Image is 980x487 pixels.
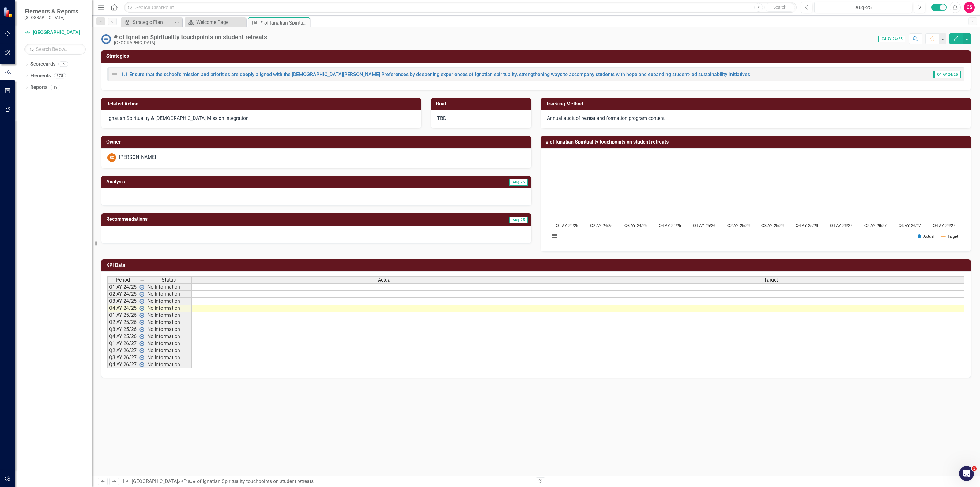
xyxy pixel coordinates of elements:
td: Q4 AY 24/25 [107,305,138,312]
td: No Information [146,361,192,368]
img: wPkqUstsMhMTgAAAABJRU5ErkJggg== [139,362,144,367]
text: Q2 AY 26/27 [864,224,887,228]
img: Not Defined [111,71,118,78]
span: Ignatian Spirituality & [DEMOGRAPHIC_DATA] Mission Integration [107,115,249,121]
button: View chart menu, Chart [550,231,559,240]
span: Annual audit of retreat and formation program content [547,115,665,121]
div: # of Ignatian Spirituality touchpoints on student retreats [193,478,314,484]
div: Chart. Highcharts interactive chart. [547,153,964,245]
img: wPkqUstsMhMTgAAAABJRU5ErkJggg== [139,334,144,339]
td: Q4 AY 25/26 [107,333,138,340]
span: Search [773,5,786,10]
span: Period [116,277,130,283]
div: BC [107,153,116,162]
text: Q2 AY 25/26 [727,224,750,228]
span: Q4 AY 24/25 [933,71,961,78]
td: Q1 AY 24/25 [107,283,138,291]
a: Scorecards [30,61,55,68]
a: [GEOGRAPHIC_DATA] [24,29,86,36]
text: Q1 AY 26/27 [830,224,852,228]
td: No Information [146,333,192,340]
div: # of Ignatian Spirituality touchpoints on student retreats [114,34,267,40]
img: ClearPoint Strategy [2,6,14,18]
td: No Information [146,340,192,347]
div: # of Ignatian Spirituality touchpoints on student retreats [260,19,308,27]
a: Welcome Page [186,18,244,26]
h3: Owner [106,139,528,145]
h3: Analysis [106,179,314,185]
h3: Recommendations [106,217,394,222]
td: No Information [146,354,192,361]
img: No Information [101,34,111,44]
td: Q3 AY 25/26 [107,326,138,333]
input: Search ClearPoint... [124,2,797,13]
div: 5 [58,62,68,67]
div: [GEOGRAPHIC_DATA] [114,40,267,45]
div: Aug-25 [816,4,910,11]
span: Actual [378,277,392,283]
td: Q2 AY 25/26 [107,319,138,326]
td: Q2 AY 24/25 [107,291,138,298]
td: Q3 AY 24/25 [107,298,138,305]
span: Status [162,277,176,283]
td: No Information [146,312,192,319]
img: wPkqUstsMhMTgAAAABJRU5ErkJggg== [139,355,144,360]
button: Search [764,3,795,12]
a: Strategic Plan [123,18,173,26]
span: Q4 AY 24/25 [878,36,905,42]
text: Q3 AY 25/26 [761,224,784,228]
h3: Goal [436,101,528,107]
div: Strategic Plan [133,18,173,26]
a: Reports [30,84,47,91]
td: Q1 AY 25/26 [107,312,138,319]
text: Q2 AY 24/25 [590,224,612,228]
text: Q4 AY 25/26 [796,224,818,228]
td: Q2 AY 26/27 [107,347,138,354]
td: No Information [146,291,192,298]
h3: KPI Data [106,263,968,268]
img: wPkqUstsMhMTgAAAABJRU5ErkJggg== [139,299,144,304]
a: Elements [30,72,51,79]
div: » » [123,478,531,485]
input: Search Below... [24,44,86,55]
button: Show Actual [918,234,934,238]
a: KPIs [180,478,190,484]
text: Q3 AY 26/27 [899,224,921,228]
button: CS [964,2,975,13]
td: Q3 AY 26/27 [107,354,138,361]
span: TBD [437,115,447,121]
img: wPkqUstsMhMTgAAAABJRU5ErkJggg== [139,348,144,353]
a: [GEOGRAPHIC_DATA] [132,478,178,484]
td: Q4 AY 26/27 [107,361,138,368]
td: No Information [146,283,192,291]
text: Q3 AY 24/25 [624,224,647,228]
h3: # of Ignatian Spirituality touchpoints on student retreats [546,139,968,145]
button: Show Target [941,234,958,238]
h3: Strategies [106,53,968,59]
td: No Information [146,298,192,305]
img: wPkqUstsMhMTgAAAABJRU5ErkJggg== [139,313,144,318]
span: 1 [972,466,977,471]
h3: Related Action [106,101,418,107]
img: wPkqUstsMhMTgAAAABJRU5ErkJggg== [139,306,144,311]
span: Target [764,277,778,283]
text: Q1 AY 24/25 [556,224,578,228]
h3: Tracking Method [546,101,968,107]
div: [PERSON_NAME] [119,154,156,161]
img: wPkqUstsMhMTgAAAABJRU5ErkJggg== [139,327,144,332]
div: 19 [51,85,60,90]
td: No Information [146,305,192,312]
span: Aug-25 [509,217,528,223]
span: Elements & Reports [24,8,78,15]
a: 1.1 Ensure that the school's mission and priorities are deeply aligned with the [DEMOGRAPHIC_DATA... [121,71,750,77]
iframe: Intercom live chat [959,466,974,481]
td: No Information [146,347,192,354]
span: Aug-25 [509,179,528,186]
text: Q4 AY 24/25 [659,224,681,228]
img: 8DAGhfEEPCf229AAAAAElFTkSuQmCC [140,278,145,283]
svg: Interactive chart [547,153,964,245]
small: [GEOGRAPHIC_DATA] [24,15,78,20]
td: Q1 AY 26/27 [107,340,138,347]
button: Aug-25 [814,2,912,13]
